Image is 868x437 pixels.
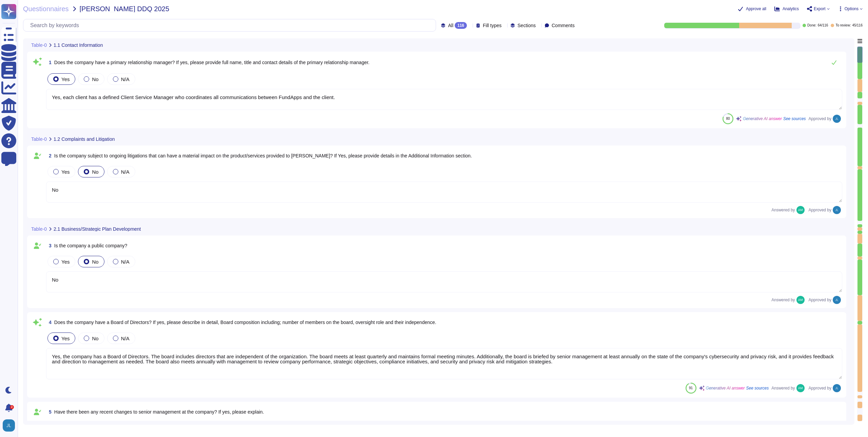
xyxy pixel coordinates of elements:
span: 3 [46,243,52,248]
img: user [796,206,805,214]
span: All [448,23,453,28]
span: Fill types [483,23,501,28]
span: No [92,76,98,82]
span: Generative AI answer [743,117,782,121]
span: 45 / 116 [852,24,863,27]
span: Is the company subject to ongoing litigations that can have a material impact on the product/serv... [54,153,472,158]
span: 5 [46,410,52,414]
span: Yes [61,76,70,82]
span: Approved by [809,117,831,121]
span: Table-0 [31,227,47,231]
textarea: Yes, each client has a defined Client Service Manager who coordinates all communications between ... [46,89,842,110]
img: user [796,296,805,304]
span: Analytics [783,7,799,11]
span: Yes [61,336,70,341]
span: Approved by [809,298,831,302]
span: No [92,259,98,265]
span: Generative AI answer [706,386,745,390]
span: To review: [835,24,851,27]
span: Table-0 [31,43,47,47]
span: Does the company have a Board of Directors? If yes, please describe in detail, Board composition ... [54,320,436,325]
span: Is the company a public company? [54,243,127,248]
span: 2 [46,153,52,158]
span: Yes [61,259,70,265]
span: See sources [783,117,806,121]
button: Analytics [774,6,799,12]
span: 4 [46,320,52,325]
div: 2 [10,405,14,409]
textarea: No [46,271,842,292]
span: Table-0 [31,137,47,141]
button: user [1,418,20,433]
span: Answered by [771,386,795,390]
span: See sources [746,386,769,390]
img: user [833,206,841,214]
span: Approved by [809,208,831,212]
img: user [3,419,15,432]
span: 91 [689,386,693,390]
img: user [833,384,841,392]
span: Yes [61,169,70,175]
span: Answered by [771,298,795,302]
span: Done: [807,24,816,27]
span: 1 [46,60,52,65]
input: Search by keywords [27,19,436,31]
img: user [833,115,841,123]
span: Questionnaires [23,5,69,12]
span: N/A [121,169,130,175]
span: N/A [121,336,130,341]
span: [PERSON_NAME] DDQ 2025 [80,5,170,12]
span: N/A [121,76,130,82]
span: Export [814,7,826,11]
span: No [92,336,98,341]
span: Approve all [746,7,766,11]
span: Answered by [771,208,795,212]
button: Approve all [738,6,766,12]
img: user [796,384,805,392]
span: Options [845,7,859,11]
span: 1.1 Contact Information [54,43,103,47]
textarea: Yes, the company has a Board of Directors. The board includes directors that are independent of t... [46,348,842,379]
span: N/A [121,259,130,265]
span: 1.2 Complaints and Litigation [54,137,115,141]
div: 116 [455,22,467,29]
textarea: No [46,182,842,203]
span: Comments [552,23,575,28]
span: Does the company have a primary relationship manager? If yes, please provide full name, title and... [54,60,370,65]
span: No [92,169,98,175]
img: user [833,296,841,304]
span: 64 / 116 [818,24,828,27]
span: 2.1 Business/Strategic Plan Development [54,227,141,231]
span: 80 [726,117,730,120]
span: Have there been any recent changes to senior management at the company? If yes, please explain. [54,409,264,415]
span: Sections [517,23,536,28]
span: Approved by [809,386,831,390]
